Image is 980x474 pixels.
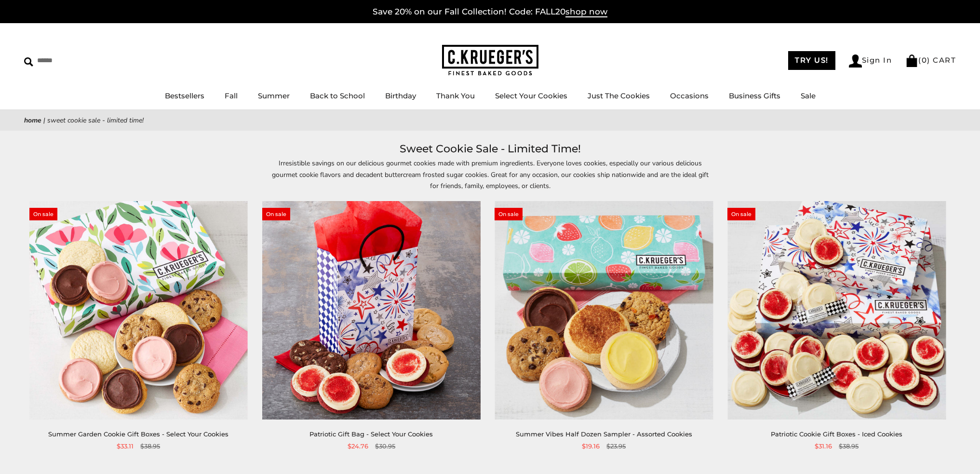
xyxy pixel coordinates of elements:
span: $19.16 [582,441,600,451]
a: Patriotic Cookie Gift Boxes - Iced Cookies [771,430,902,438]
img: Account [849,54,862,68]
img: Search [24,57,33,67]
a: Summer Garden Cookie Gift Boxes - Select Your Cookies [48,430,228,438]
a: Occasions [670,91,709,100]
img: Summer Vibes Half Dozen Sampler - Assorted Cookies [495,201,713,420]
img: Summer Garden Cookie Gift Boxes - Select Your Cookies [29,201,248,420]
a: Birthday [385,91,416,100]
h1: Sweet Cookie Sale - Limited Time! [39,140,941,158]
a: TRY US! [788,51,835,70]
span: $38.95 [839,441,859,451]
a: Select Your Cookies [495,91,567,100]
a: Thank You [436,91,475,100]
nav: breadcrumbs [24,115,956,126]
span: Sweet Cookie Sale - Limited Time! [47,116,144,125]
a: Sign In [849,54,892,68]
span: 0 [922,55,927,65]
span: $30.95 [375,441,395,451]
span: On sale [495,208,523,220]
img: C.KRUEGER'S [442,45,538,76]
a: Fall [225,91,238,100]
span: $23.95 [606,441,626,451]
img: Patriotic Cookie Gift Boxes - Iced Cookies [727,201,946,420]
a: Just The Cookies [588,91,650,100]
input: Search [24,53,139,68]
span: | [43,116,45,125]
a: Bestsellers [165,91,204,100]
a: Home [24,116,41,125]
span: shop now [565,7,607,17]
a: Summer Vibes Half Dozen Sampler - Assorted Cookies [516,430,692,438]
a: Patriotic Gift Bag - Select Your Cookies [309,430,433,438]
img: Patriotic Gift Bag - Select Your Cookies [262,201,481,420]
span: $31.16 [815,441,832,451]
span: On sale [29,208,57,220]
a: Business Gifts [729,91,780,100]
a: Sale [801,91,816,100]
span: $33.11 [117,441,134,451]
span: On sale [727,208,755,220]
p: Irresistible savings on our delicious gourmet cookies made with premium ingredients. Everyone lov... [268,158,712,191]
span: On sale [262,208,290,220]
a: Summer [258,91,290,100]
span: $38.95 [140,441,160,451]
img: Bag [905,54,918,67]
a: Save 20% on our Fall Collection! Code: FALL20shop now [373,7,607,17]
a: (0) CART [905,55,956,65]
a: Back to School [310,91,365,100]
span: $24.76 [348,441,368,451]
